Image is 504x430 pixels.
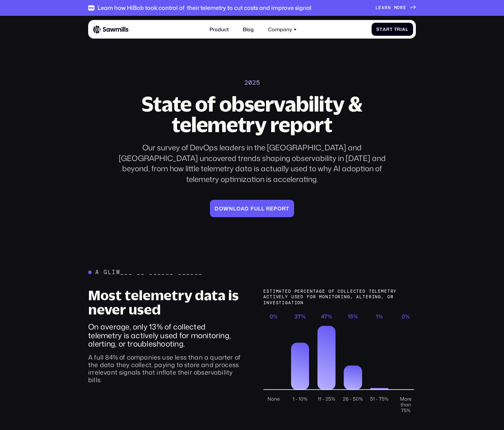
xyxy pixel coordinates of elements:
[397,27,400,32] span: r
[258,206,261,212] span: l
[406,27,408,32] span: l
[264,23,301,36] div: Company
[388,5,391,10] span: n
[215,206,219,212] span: D
[378,5,381,10] span: e
[233,206,236,212] span: l
[381,5,385,10] span: a
[261,206,264,212] span: l
[394,27,397,32] span: T
[274,206,277,212] span: p
[376,5,416,10] a: Learnmore
[219,206,223,212] span: o
[277,206,282,212] span: o
[88,288,241,317] h3: Most telemetry data is never used
[88,354,241,384] div: A full 84% of companies use less than a quarter of the data they collect, paying to store and pro...
[229,206,233,212] span: n
[400,27,402,32] span: i
[379,27,383,32] span: t
[385,5,388,10] span: r
[390,27,393,32] span: t
[376,27,379,32] span: S
[88,322,241,348] div: On average, only 13% of collected telemetry is actively used for monitoring, alerting, or trouble...
[268,27,292,32] div: Company
[95,269,202,276] div: A gliW___ __ ______ ______
[251,206,254,212] span: f
[263,288,416,306] div: Estimated percentage of collected telemetry actively used for monitoring, Altering, or investigation
[372,23,413,36] a: StartTrial
[210,200,294,217] a: Downloadfullreport
[383,27,386,32] span: a
[282,206,286,212] span: r
[223,206,229,212] span: w
[98,4,311,11] div: Learn how HiBob took control of their telemetry to cut costs and improve signal
[376,5,379,10] span: L
[286,206,289,212] span: t
[403,5,406,10] span: e
[394,5,397,10] span: m
[241,206,245,212] span: a
[386,27,390,32] span: r
[206,23,233,36] a: Product
[400,5,403,10] span: r
[118,142,386,185] div: Our survey of DevOps leaders in the [GEOGRAPHIC_DATA] and [GEOGRAPHIC_DATA] uncovered trends shap...
[270,206,274,212] span: e
[245,206,249,212] span: d
[266,206,270,212] span: r
[239,23,258,36] a: Blog
[244,79,260,86] div: 2025
[254,206,258,212] span: u
[402,27,406,32] span: a
[397,5,400,10] span: o
[236,206,241,212] span: o
[118,94,386,134] h2: State of observability & telemetry report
